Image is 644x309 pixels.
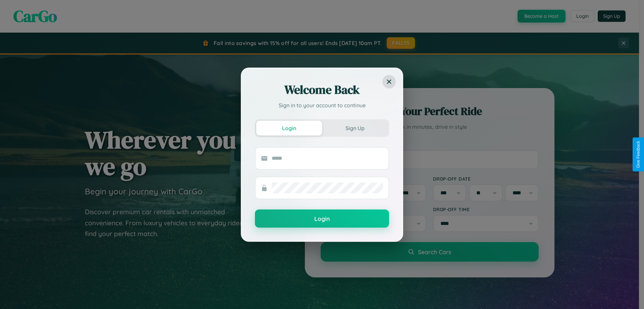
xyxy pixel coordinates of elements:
button: Sign Up [322,121,388,136]
button: Login [256,121,322,136]
div: Give Feedback [636,141,641,168]
h2: Welcome Back [255,82,389,98]
button: Login [255,209,389,228]
p: Sign in to your account to continue [255,101,389,109]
